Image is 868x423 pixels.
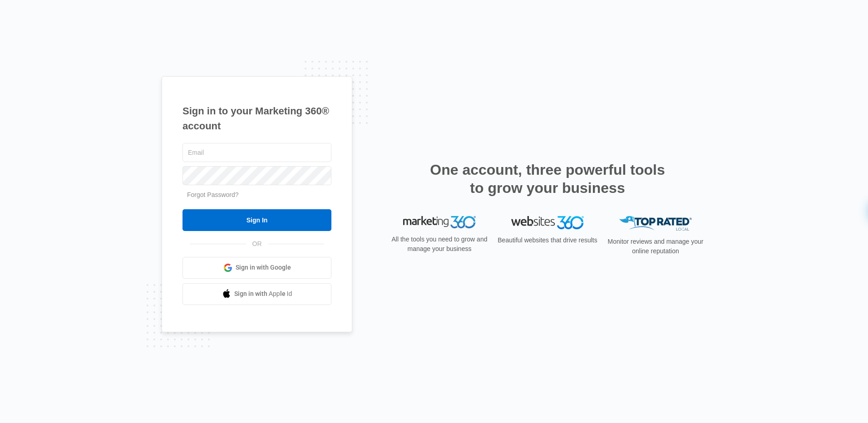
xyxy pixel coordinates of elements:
[389,235,490,254] p: All the tools you need to grow and manage your business
[182,209,331,231] input: Sign In
[605,237,706,256] p: Monitor reviews and manage your online reputation
[246,239,268,249] span: OR
[187,191,239,198] a: Forgot Password?
[427,161,668,197] h2: One account, three powerful tools to grow your business
[236,263,291,272] span: Sign in with Google
[182,257,331,279] a: Sign in with Google
[234,289,292,299] span: Sign in with Apple Id
[403,216,476,229] img: Marketing 360
[619,216,692,231] img: Top Rated Local
[182,283,331,305] a: Sign in with Apple Id
[182,143,331,162] input: Email
[497,236,598,245] p: Beautiful websites that drive results
[511,216,584,229] img: Websites 360
[182,103,331,133] h1: Sign in to your Marketing 360® account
